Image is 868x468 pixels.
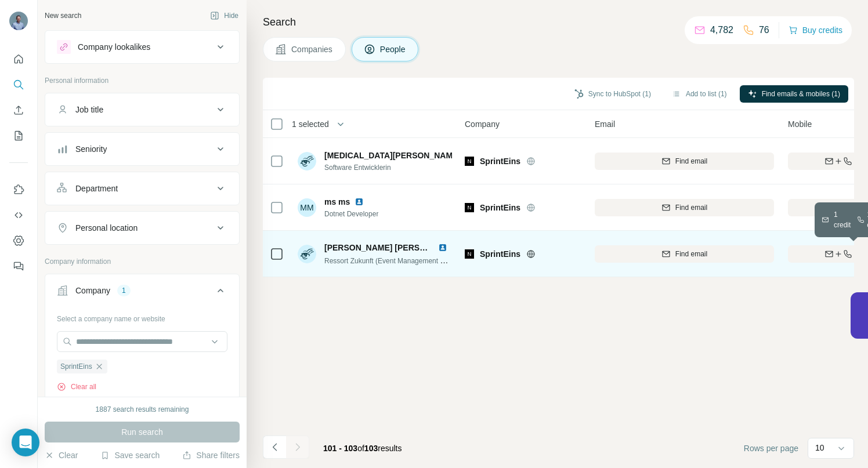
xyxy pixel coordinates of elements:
[9,74,28,95] button: Search
[57,309,227,324] div: Select a company name or website
[438,243,447,252] img: LinkedIn logo
[595,199,774,216] button: Find email
[9,12,28,30] img: Avatar
[9,179,28,200] button: Use Surfe on LinkedIn
[75,143,107,155] div: Seniority
[595,245,774,263] button: Find email
[815,442,824,454] p: 10
[9,125,28,146] button: My lists
[355,197,364,206] img: LinkedIn logo
[380,43,407,55] span: People
[480,248,520,260] span: SprintEins
[75,104,103,115] div: Job title
[675,249,707,259] span: Find email
[465,157,474,166] img: Logo of SprintEins
[60,361,92,372] span: SprintEins
[96,404,189,415] div: 1887 search results remaining
[57,382,96,392] button: Clear all
[263,436,286,459] button: Navigate to previous page
[292,118,329,130] span: 1 selected
[324,150,461,161] span: [MEDICAL_DATA][PERSON_NAME]
[45,135,239,163] button: Seniority
[744,442,798,454] span: Rows per page
[9,205,28,226] button: Use Surfe API
[324,196,350,208] span: ms ms
[323,444,357,453] span: 101 - 103
[323,444,402,453] span: results
[45,75,240,86] p: Personal information
[789,22,842,38] button: Buy credits
[291,43,334,55] span: Companies
[45,96,239,124] button: Job title
[298,152,316,170] img: Avatar
[45,449,78,461] button: Clear
[75,222,138,234] div: Personal location
[9,100,28,121] button: Enrich CSV
[480,202,520,213] span: SprintEins
[263,14,854,30] h4: Search
[75,285,110,296] div: Company
[762,89,840,99] span: Find emails & mobiles (1)
[740,85,848,103] button: Find emails & mobiles (1)
[595,118,615,130] span: Email
[566,85,659,103] button: Sync to HubSpot (1)
[364,444,378,453] span: 103
[324,162,452,173] span: Software Entwicklerin
[324,243,463,252] span: [PERSON_NAME] [PERSON_NAME]
[45,175,239,202] button: Department
[75,183,118,194] div: Department
[45,256,240,267] p: Company information
[9,49,28,70] button: Quick start
[480,155,520,167] span: SprintEins
[595,153,774,170] button: Find email
[202,7,247,24] button: Hide
[788,118,812,130] span: Mobile
[675,202,707,213] span: Find email
[45,10,81,21] div: New search
[357,444,364,453] span: of
[710,23,733,37] p: 4,782
[45,214,239,242] button: Personal location
[465,118,500,130] span: Company
[12,429,39,456] div: Open Intercom Messenger
[298,245,316,263] img: Avatar
[182,449,240,461] button: Share filters
[324,256,497,265] span: Ressort Zukunft (Event Management & Kommunikation)
[759,23,769,37] p: 76
[45,277,239,309] button: Company1
[78,41,150,53] div: Company lookalikes
[9,256,28,277] button: Feedback
[664,85,735,103] button: Add to list (1)
[45,33,239,61] button: Company lookalikes
[465,249,474,259] img: Logo of SprintEins
[675,156,707,166] span: Find email
[324,209,378,219] span: Dotnet Developer
[117,285,131,296] div: 1
[9,230,28,251] button: Dashboard
[100,449,160,461] button: Save search
[465,203,474,212] img: Logo of SprintEins
[298,198,316,217] div: MM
